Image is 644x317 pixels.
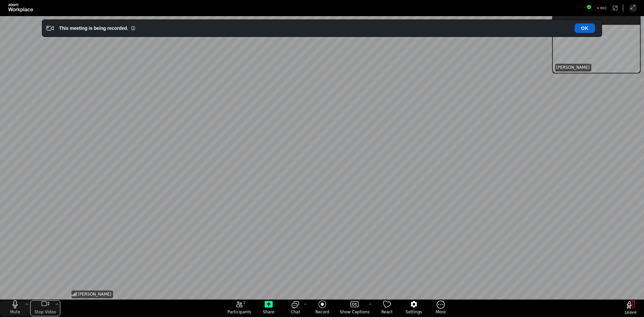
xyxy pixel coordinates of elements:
button: open the chat panel [282,300,309,316]
div: This meeting is being recorded. [59,25,128,32]
button: open the participants list pane,[2] particpants [223,300,255,316]
i: Information Small [131,26,136,31]
span: Stop Video [35,309,56,315]
span: Settings [406,309,422,315]
button: Apps Accessing Content in This Meeting [611,4,619,12]
button: stop my video [30,300,60,316]
button: Share [255,300,282,316]
span: Chat [291,309,300,315]
button: React [374,300,400,316]
button: Enter Full Screen [629,4,637,12]
span: Mute [10,309,20,315]
span: Participants [227,309,251,315]
button: Settings [400,300,427,316]
button: Leave [617,301,644,317]
button: More video controls [54,300,60,309]
span: Share [263,309,275,315]
button: Meeting information [586,4,592,12]
button: OK [575,23,595,33]
span: [PERSON_NAME] [78,292,111,297]
span: Leave [625,310,637,315]
button: More meeting control [427,300,454,316]
div: suspension-window [552,15,641,73]
span: React [381,309,393,315]
span: [PERSON_NAME] [556,65,590,70]
button: Show Captions [336,300,374,316]
button: Record [309,300,336,316]
button: Chat Settings [302,300,309,309]
i: Video Recording [46,24,54,32]
span: 2 [244,300,246,306]
span: More [436,309,446,315]
button: More audio controls [23,300,30,309]
div: Recording to cloud [594,4,610,12]
span: Record [315,309,329,315]
span: Show Captions [340,309,370,315]
button: More options for captions, menu button [367,300,374,309]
